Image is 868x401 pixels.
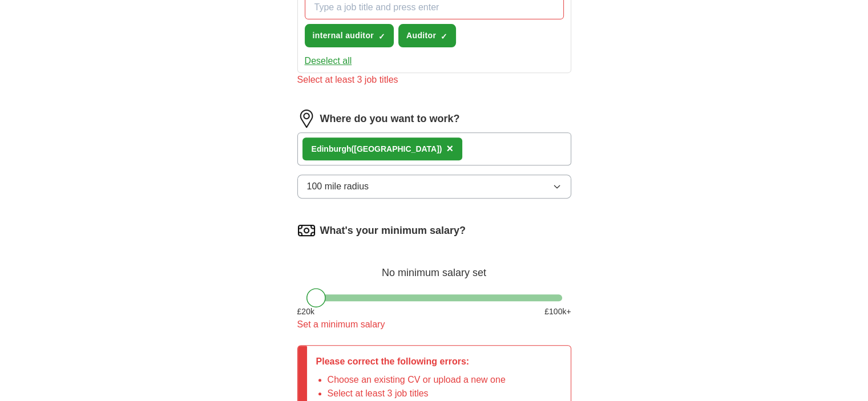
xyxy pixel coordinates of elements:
[297,175,571,199] button: 100 mile radius
[297,221,316,240] img: salary.png
[313,30,374,42] span: internal auditor
[312,143,442,155] div: inburgh
[378,32,385,41] span: ✓
[398,24,456,47] button: Auditor✓
[312,144,322,153] strong: Ed
[320,223,466,238] label: What's your minimum salary?
[297,110,316,128] img: location.png
[297,306,314,318] span: £ 20 k
[544,306,571,318] span: £ 100 k+
[328,387,506,400] li: Select at least 3 job titles
[320,111,460,127] label: Where do you want to work?
[446,142,453,155] span: ×
[352,144,442,153] span: ([GEOGRAPHIC_DATA])
[297,318,571,331] div: Set a minimum salary
[316,355,506,368] p: Please correct the following errors:
[297,73,571,87] div: Select at least 3 job titles
[305,54,352,68] button: Deselect all
[305,24,394,47] button: internal auditor✓
[406,30,436,42] span: Auditor
[307,180,369,193] span: 100 mile radius
[446,140,453,157] button: ×
[441,32,447,41] span: ✓
[328,373,506,387] li: Choose an existing CV or upload a new one
[297,253,571,281] div: No minimum salary set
